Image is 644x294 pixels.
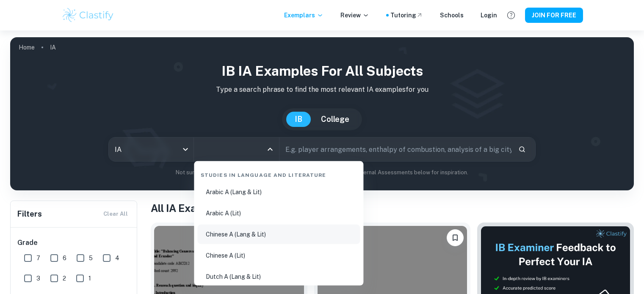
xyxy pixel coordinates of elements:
[481,11,497,20] a: Login
[17,208,42,220] h6: Filters
[63,274,66,283] span: 2
[286,112,311,127] button: IB
[340,11,369,20] p: Review
[525,8,583,23] button: JOIN FOR FREE
[279,137,511,161] input: E.g. player arrangements, enthalpy of combustion, analysis of a big city...
[88,274,91,283] span: 1
[63,253,66,263] span: 6
[19,41,35,53] a: Home
[109,137,193,161] div: IA
[10,37,634,190] img: profile cover
[284,11,323,20] p: Exemplars
[17,238,131,248] h6: Grade
[197,267,360,286] li: Dutch A (Lang & Lit)
[17,85,627,95] p: Type a search phrase to find the most relevant IA examples for you
[151,201,634,216] h1: All IA Examples
[197,182,360,202] li: Arabic A (Lang & Lit)
[197,203,360,223] li: Arabic A (Lit)
[89,253,93,263] span: 5
[61,7,115,24] img: Clastify logo
[312,112,358,127] button: College
[197,165,360,182] div: Studies in Language and Literature
[447,229,464,246] button: Please log in to bookmark exemplars
[390,11,423,20] a: Tutoring
[17,61,627,81] h1: IB IA examples for all subjects
[50,43,56,52] p: IA
[36,274,40,283] span: 3
[264,143,276,155] button: Close
[17,168,627,177] p: Not sure what to search for? You can always look through our example Internal Assessments below f...
[36,253,40,263] span: 7
[440,11,464,20] a: Schools
[515,142,529,157] button: Search
[197,225,360,244] li: Chinese A (Lang & Lit)
[197,246,360,265] li: Chinese A (Lit)
[115,253,119,263] span: 4
[504,8,518,22] button: Help and Feedback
